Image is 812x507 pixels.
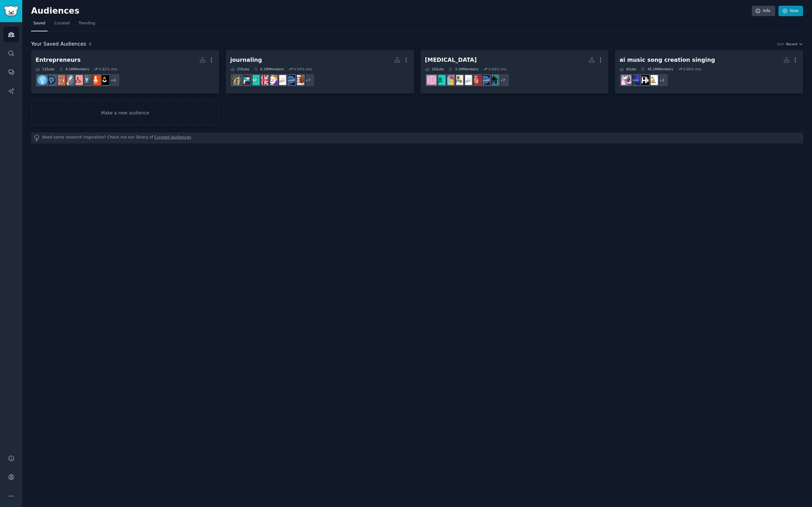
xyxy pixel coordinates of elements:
[99,67,117,71] div: 0.82 % /mo
[250,75,259,85] img: adhdwomen
[448,67,478,71] div: 3.1M Members
[480,75,490,85] img: ausadhd
[489,75,499,85] img: ADHDparenting
[619,56,715,64] div: ai music song creation singing
[435,75,445,85] img: adhd_anxiety
[453,75,463,85] img: adhdindia
[73,75,83,85] img: PoshmarkEntrepreneurs
[294,67,312,71] div: 0.54 % /mo
[615,50,803,93] a: ai music song creation singing6Subs45.1MMembers0.00% /mo+2singinghiphopheadsAISongGeneratorMusic
[107,74,120,87] div: + 4
[639,75,649,85] img: hiphopheads
[648,75,658,85] img: singing
[31,100,219,126] a: Make a new audience
[427,75,436,85] img: ADHD_partners
[79,21,95,26] span: Trending
[421,50,609,93] a: [MEDICAL_DATA]15Subs3.1MMembers0.94% /mo+7ADHDparentingausadhdadult_adhdAdultADHDSupportGroupadhd...
[778,6,803,16] a: New
[31,132,803,144] div: Need some research inspiration? Check out our library of
[4,6,18,17] img: GummySearch logo
[31,50,219,93] a: Entrepreneurs12Subs8.1MMembers0.82% /mo+4indianstartupsStartUpIndiabizhackersPoshmarkEntrepreneur...
[683,67,701,71] div: 0.00 % /mo
[82,75,92,85] img: bizhackers
[230,67,249,71] div: 15 Sub s
[301,74,315,87] div: + 7
[471,75,481,85] img: adult_adhd
[621,75,631,85] img: Music
[76,18,97,31] a: Trending
[786,42,803,46] button: Recent
[232,75,242,85] img: Journaling_Writers
[254,67,284,71] div: 6.1M Members
[285,75,295,85] img: ausadhd
[37,75,47,85] img: Entrepreneur
[655,74,668,87] div: + 2
[259,75,268,85] img: ADHDUK
[91,75,101,85] img: StartUpIndia
[630,75,640,85] img: AISongGenerator
[55,75,65,85] img: EntrepreneurRideAlong
[752,6,775,16] a: Info
[36,56,81,64] div: Entrepreneurs
[276,75,286,85] img: AdultADHDSupportGroup
[46,75,56,85] img: Entrepreneurship
[226,50,414,93] a: journaling15Subs6.1MMembers0.54% /mo+7TwoXADHDausadhdAdultADHDSupportGroupADHDersADHDUKadhdwomenA...
[488,67,507,71] div: 0.94 % /mo
[496,74,509,87] div: + 7
[294,75,304,85] img: TwoXADHD
[33,21,45,26] span: Saved
[88,41,92,47] span: 4
[64,75,74,85] img: startups
[100,75,109,85] img: indianstartups
[641,67,673,71] div: 45.1M Members
[786,42,797,46] span: Recent
[230,56,262,64] div: journaling
[241,75,251,85] img: ADHD
[52,18,72,31] a: Curated
[36,67,55,71] div: 12 Sub s
[462,75,472,85] img: AdultADHDSupportGroup
[777,42,784,46] div: Sort
[619,67,636,71] div: 6 Sub s
[444,75,454,85] img: AdhdRelationships
[59,67,89,71] div: 8.1M Members
[31,6,752,16] h2: Audiences
[267,75,277,85] img: ADHDers
[31,18,48,31] a: Saved
[425,56,477,64] div: [MEDICAL_DATA]
[154,135,191,141] a: Curated Audiences
[425,67,444,71] div: 15 Sub s
[54,21,70,26] span: Curated
[31,40,86,48] span: Your Saved Audiences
